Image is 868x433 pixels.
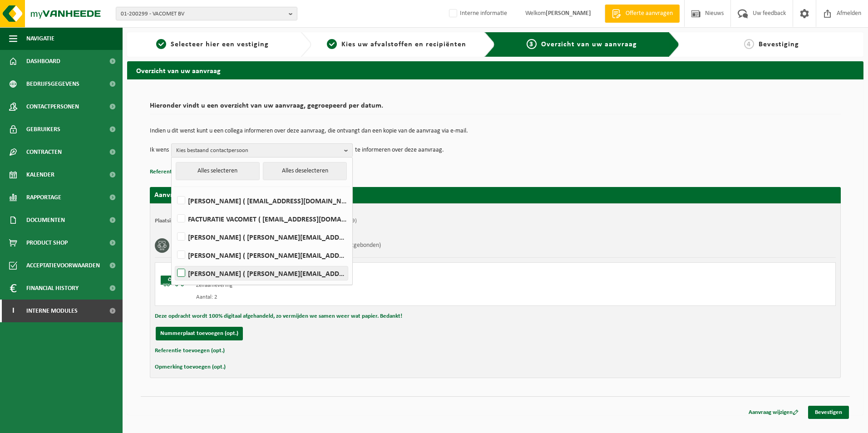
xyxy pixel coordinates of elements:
[26,300,78,322] span: Interne modules
[132,39,293,50] a: 1Selecteer hier een vestiging
[175,266,348,280] label: [PERSON_NAME] ( [PERSON_NAME][EMAIL_ADDRESS][DOMAIN_NAME] )
[156,39,166,49] span: 1
[155,310,402,322] button: Deze opdracht wordt 100% digitaal afgehandeld, zo vermijden we samen weer wat papier. Bedankt!
[175,230,348,244] label: [PERSON_NAME] ( [PERSON_NAME][EMAIL_ADDRESS][DOMAIN_NAME] )
[171,41,269,48] span: Selecteer hier een vestiging
[26,27,54,50] span: Navigatie
[26,254,100,277] span: Acceptatievoorwaarden
[26,95,79,118] span: Contactpersonen
[150,166,220,178] button: Referentie toevoegen (opt.)
[744,39,754,49] span: 4
[327,39,337,49] span: 2
[127,61,863,79] h2: Overzicht van uw aanvraag
[176,144,340,157] span: Kies bestaand contactpersoon
[150,128,841,134] p: Indien u dit wenst kunt u een collega informeren over deze aanvraag, die ontvangt dan een kopie v...
[121,7,285,21] span: 01-200299 - VACOMET BV
[155,345,225,357] button: Referentie toevoegen (opt.)
[26,277,79,300] span: Financial History
[26,186,61,209] span: Rapportage
[196,294,532,301] div: Aantal: 2
[175,248,348,262] label: [PERSON_NAME] ( [PERSON_NAME][EMAIL_ADDRESS][DOMAIN_NAME] )
[26,141,62,163] span: Contracten
[116,7,297,20] button: 01-200299 - VACOMET BV
[171,143,353,157] button: Kies bestaand contactpersoon
[605,5,680,23] a: Offerte aanvragen
[742,406,805,419] a: Aanvraag wijzigen
[156,327,243,340] button: Nummerplaat toevoegen (opt.)
[263,162,347,180] button: Alles deselecteren
[9,300,17,322] span: I
[26,73,79,95] span: Bedrijfsgegevens
[150,102,841,114] h2: Hieronder vindt u een overzicht van uw aanvraag, gegroepeerd per datum.
[176,162,260,180] button: Alles selecteren
[150,143,169,157] p: Ik wens
[527,39,537,49] span: 3
[160,267,187,295] img: BL-SO-LV.png
[155,361,226,373] button: Opmerking toevoegen (opt.)
[623,9,675,18] span: Offerte aanvragen
[175,194,348,207] label: [PERSON_NAME] ( [EMAIL_ADDRESS][DOMAIN_NAME] )
[26,209,65,231] span: Documenten
[316,39,478,50] a: 2Kies uw afvalstoffen en recipiënten
[355,143,444,157] p: te informeren over deze aanvraag.
[196,282,532,289] div: Zelfaanlevering
[541,41,637,48] span: Overzicht van uw aanvraag
[155,218,194,224] strong: Plaatsingsadres:
[26,50,60,73] span: Dashboard
[759,41,799,48] span: Bevestiging
[154,192,222,199] strong: Aanvraag voor [DATE]
[447,7,507,20] label: Interne informatie
[26,231,68,254] span: Product Shop
[808,406,849,419] a: Bevestigen
[546,10,591,17] strong: [PERSON_NAME]
[26,163,54,186] span: Kalender
[341,41,466,48] span: Kies uw afvalstoffen en recipiënten
[26,118,60,141] span: Gebruikers
[175,212,348,226] label: FACTURATIE VACOMET ( [EMAIL_ADDRESS][DOMAIN_NAME] )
